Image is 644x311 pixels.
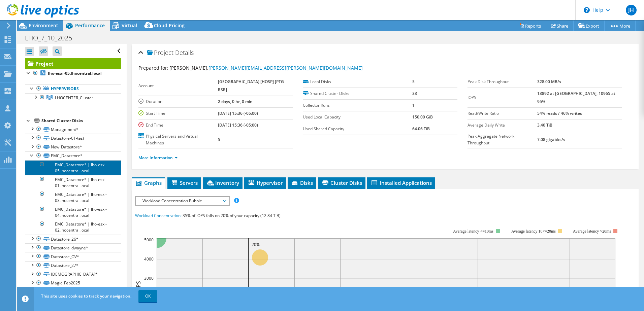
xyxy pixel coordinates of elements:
label: End Time [138,122,218,129]
label: Duration [138,98,218,105]
a: More [604,21,636,31]
span: Virtual [122,22,137,29]
a: EMC_Datastore* | lho-esxi-01.lhocentral.local [25,175,121,190]
b: 7.08 gigabits/s [537,137,565,142]
span: Inventory [206,179,239,186]
svg: \n [584,7,590,13]
label: Prepared for: [138,65,168,71]
a: Project [25,58,121,69]
span: Project [147,49,173,56]
label: Average Daily Write [468,122,538,129]
span: Cloud Pricing [154,22,185,29]
text: Average latency >20ms [573,229,611,234]
span: Workload Concentration Bubble [139,197,226,205]
tspan: Average latency 10<=20ms [511,229,556,234]
label: Used Local Capacity [303,114,412,120]
a: EMC_Datastore* | lho-esxi-05.lhocentral.local [25,160,121,175]
a: EMC_Datastore* | lho-esxi-02.lhocentral.local [25,220,121,235]
a: EMC_Datastore* | lho-esxi-03.lhocentral.local [25,190,121,205]
a: Datastore-01-test [25,134,121,142]
span: This site uses cookies to track your navigation. [41,293,131,299]
b: 33 [412,91,417,96]
a: EMC_Datastore* | lho-esxi-04.lhocentral.local [25,205,121,220]
text: 5000 [144,237,154,243]
div: Shared Cluster Disks [41,117,121,125]
a: Datastore_27* [25,261,121,270]
span: Hypervisor [248,179,283,186]
tspan: Average latency <=10ms [453,229,493,234]
a: Datastore_dwayne* [25,243,121,252]
a: EMC_Datastore* [25,151,121,160]
span: Disks [291,179,313,186]
a: lho-esxi-05.lhocentral.local [25,69,121,78]
b: 54% reads / 46% writes [537,110,582,116]
label: Peak Disk Throughput [468,78,538,85]
a: Management* [25,125,121,134]
b: 13892 at [GEOGRAPHIC_DATA], 10965 at 95% [537,91,615,104]
a: Reports [514,21,546,31]
span: Graphs [135,179,162,186]
text: 4000 [144,256,154,262]
label: Read/Write Ratio [468,110,538,117]
label: Collector Runs [303,102,412,109]
span: Performance [75,22,105,29]
b: 5 [412,79,415,84]
a: Share [546,21,574,31]
b: 64.06 TiB [412,126,430,132]
span: Cluster Disks [321,179,362,186]
label: Start Time [138,110,218,117]
text: 20% [252,242,260,247]
span: JH [626,5,637,15]
span: Environment [29,22,58,29]
a: [DEMOGRAPHIC_DATA]* [25,270,121,279]
a: LHOCENTER_Cluster [25,93,121,102]
a: Hypervisors [25,84,121,93]
b: lho-esxi-05.lhocentral.local [48,70,102,76]
a: Export [573,21,605,31]
span: Workload Concentration: [135,213,182,218]
span: LHOCENTER_Cluster [55,95,93,101]
span: 35% of IOPS falls on 20% of your capacity (12.84 TiB) [183,213,281,218]
a: More Information [138,155,178,161]
span: Installed Applications [371,179,432,186]
a: Datastore_26* [25,235,121,243]
a: OK [138,290,157,302]
h1: LHO_7_10_2025 [22,34,83,42]
label: Physical Servers and Virtual Machines [138,133,218,146]
span: [PERSON_NAME], [169,65,363,71]
a: Magic_Feb2025 [25,279,121,287]
label: Shared Cluster Disks [303,90,412,97]
a: [PERSON_NAME][EMAIL_ADDRESS][PERSON_NAME][DOMAIN_NAME] [208,65,363,71]
text: 3000 [144,275,154,281]
b: 150.00 GiB [412,114,433,120]
b: [GEOGRAPHIC_DATA] [HOSP] [PTG RSR] [218,79,284,93]
label: Used Shared Capacity [303,126,412,132]
b: 328.00 MB/s [537,79,561,84]
b: [DATE] 15:36 (-05:00) [218,110,258,116]
label: IOPS [468,94,538,101]
b: [DATE] 15:36 (-05:00) [218,122,258,128]
span: Details [175,48,194,57]
label: Peak Aggregate Network Throughput [468,133,538,146]
b: 1 [412,102,415,108]
b: 3.40 TiB [537,122,552,128]
b: 5 [218,137,220,142]
label: Account [138,82,218,89]
a: New_Datastore* [25,143,121,151]
b: 2 days, 0 hr, 0 min [218,99,253,104]
a: Datastore_OV* [25,252,121,261]
span: Servers [171,179,198,186]
label: Local Disks [303,78,412,85]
